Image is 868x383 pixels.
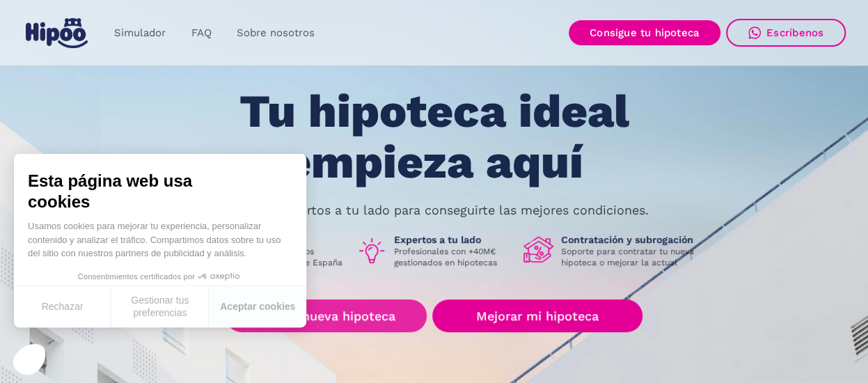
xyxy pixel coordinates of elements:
[22,13,90,54] a: home
[394,246,512,268] p: Profesionales con +40M€ gestionados en hipotecas
[223,19,326,47] a: Sobre nosotros
[561,246,704,268] p: Soporte para contratar tu nueva hipoteca o mejorar la actual
[394,233,512,246] h1: Expertos a tu lado
[726,19,846,47] a: Escríbenos
[432,299,642,332] a: Mejorar mi hipoteca
[178,19,223,47] a: FAQ
[569,20,720,45] a: Consigue tu hipoteca
[170,86,697,187] h1: Tu hipoteca ideal empieza aquí
[220,205,649,216] p: Nuestros expertos a tu lado para conseguirte las mejores condiciones.
[561,233,704,246] h1: Contratación y subrogación
[766,26,823,39] div: Escríbenos
[226,299,427,332] a: Buscar nueva hipoteca
[102,19,178,47] a: Simulador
